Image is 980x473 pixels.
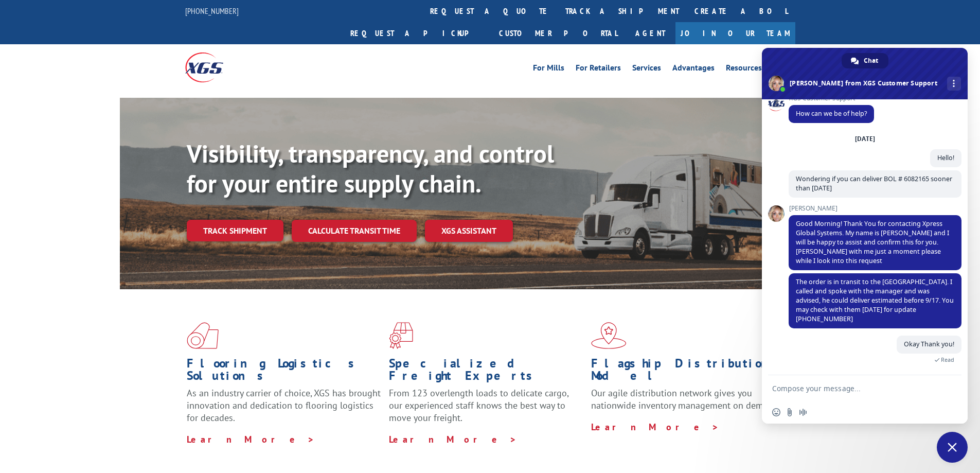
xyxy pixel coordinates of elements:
img: xgs-icon-total-supply-chain-intelligence-red [187,322,219,349]
p: From 123 overlength loads to delicate cargo, our experienced staff knows the best way to move you... [389,387,583,433]
span: Wondering if you can deliver BOL # 6082165 sooner than [DATE] [796,174,952,192]
a: For Retailers [576,64,621,75]
img: xgs-icon-flagship-distribution-model-red [591,322,627,349]
span: Okay Thank you! [904,340,954,348]
a: Resources [726,64,762,75]
a: Calculate transit time [292,220,417,242]
a: Request a pickup [343,22,491,44]
div: [DATE] [855,136,875,142]
span: Our agile distribution network gives you nationwide inventory management on demand. [591,387,780,411]
span: Insert an emoji [772,408,780,416]
a: For Mills [533,64,564,75]
a: Join Our Team [675,22,795,44]
div: Chat [842,53,888,68]
h1: Specialized Freight Experts [389,357,583,387]
span: Hello! [937,153,954,162]
span: The order is in transit to the [GEOGRAPHIC_DATA]. I called and spoke with the manager and was adv... [796,277,954,323]
span: [PERSON_NAME] [789,205,961,212]
span: Good Morning! Thank You for contacting Xpress Global Systems. My name is [PERSON_NAME] and I will... [796,219,949,265]
a: Learn More > [187,433,315,445]
span: How can we be of help? [796,109,867,118]
a: [PHONE_NUMBER] [185,6,239,16]
span: XGS Customer Support [789,95,874,102]
a: XGS ASSISTANT [425,220,513,242]
a: Agent [625,22,675,44]
a: Learn More > [591,421,719,433]
span: Chat [864,53,878,68]
a: Advantages [672,64,715,75]
span: Audio message [799,408,807,416]
a: Customer Portal [491,22,625,44]
span: Read [941,356,954,363]
div: Close chat [937,432,968,463]
img: xgs-icon-focused-on-flooring-red [389,322,413,349]
a: Services [632,64,661,75]
span: As an industry carrier of choice, XGS has brought innovation and dedication to flooring logistics... [187,387,381,424]
b: Visibility, transparency, and control for your entire supply chain. [187,137,554,199]
h1: Flooring Logistics Solutions [187,357,381,387]
a: Learn More > [389,433,517,445]
a: Track shipment [187,220,283,241]
textarea: Compose your message... [772,384,935,393]
div: More channels [947,77,961,91]
h1: Flagship Distribution Model [591,357,786,387]
span: Send a file [786,408,794,416]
